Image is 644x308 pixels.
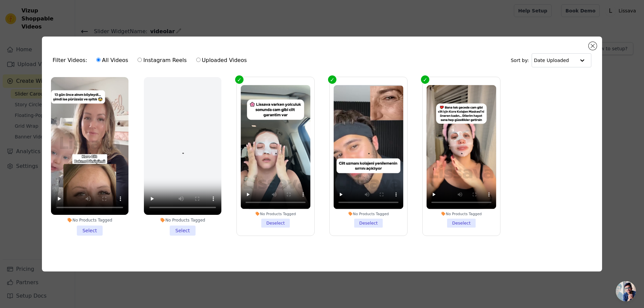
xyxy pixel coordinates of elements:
[616,281,636,301] a: Açık sohbet
[334,211,404,216] div: No Products Tagged
[511,53,592,67] div: Sort by:
[144,218,221,223] div: No Products Tagged
[196,56,247,65] label: Uploaded Videos
[589,42,597,50] button: Close modal
[137,56,187,65] label: Instagram Reels
[240,211,310,216] div: No Products Tagged
[51,218,128,223] div: No Products Tagged
[427,211,496,216] div: No Products Tagged
[53,53,251,68] div: Filter Videos:
[96,56,128,65] label: All Videos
